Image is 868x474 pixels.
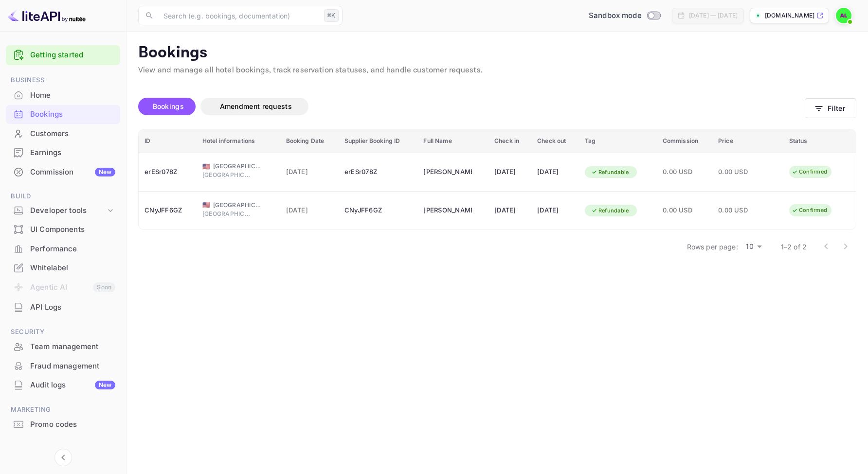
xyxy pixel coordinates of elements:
a: Bookings [6,105,120,123]
p: 1–2 of 2 [781,242,807,252]
span: [GEOGRAPHIC_DATA] [202,171,251,179]
span: [GEOGRAPHIC_DATA] [213,201,262,210]
div: Developer tools [30,205,106,216]
div: Getting started [6,45,120,65]
a: Customers [6,124,120,142]
a: UI Components [6,220,120,238]
div: Promo codes [6,415,120,434]
span: [GEOGRAPHIC_DATA] [213,162,262,171]
span: Build [6,191,120,202]
span: [GEOGRAPHIC_DATA] [202,210,251,218]
th: Commission [657,129,712,153]
div: UI Components [30,224,115,235]
span: 0.00 USD [663,167,706,177]
div: UI Components [6,220,120,239]
div: CNyJFF6GZ [145,203,191,218]
div: Team management [6,337,120,356]
div: CNyJFF6GZ [344,203,412,218]
th: ID [139,129,197,153]
button: Filter [805,98,856,118]
p: View and manage all hotel bookings, track reservation statuses, and handle customer requests. [138,65,856,76]
a: Performance [6,240,120,258]
span: Business [6,75,120,86]
span: [DATE] [286,167,333,177]
span: Security [6,327,120,337]
a: Getting started [30,50,115,61]
div: Fraud management [30,361,115,372]
a: Whitelabel [6,259,120,277]
div: Performance [6,240,120,259]
a: Audit logsNew [6,376,120,394]
div: Audit logsNew [6,376,120,395]
div: Whitelabel [30,263,115,274]
div: Promo codes [30,419,115,430]
span: [DATE] [286,205,333,216]
div: ⌘K [324,9,339,22]
a: Team management [6,337,120,355]
div: Bookings [30,109,115,120]
div: 10 [742,240,765,254]
div: [DATE] [494,164,525,180]
th: Supplier Booking ID [339,129,418,153]
div: Earnings [6,143,120,162]
span: 0.00 USD [663,205,706,216]
a: CommissionNew [6,163,120,181]
div: Developer tools [6,202,120,219]
div: erESr078Z [145,164,191,180]
th: Booking Date [280,129,339,153]
a: Earnings [6,143,120,161]
th: Price [712,129,783,153]
input: Search (e.g. bookings, documentation) [158,6,320,25]
div: [DATE] [494,203,525,218]
p: Rows per page: [687,242,738,252]
div: Customers [6,124,120,143]
div: API Logs [30,302,115,313]
div: Team management [30,341,115,352]
a: Home [6,86,120,104]
div: New [95,168,115,176]
div: Bookings [6,105,120,124]
span: 0.00 USD [718,167,767,177]
div: Home [30,90,115,101]
button: Collapse navigation [54,449,72,466]
div: Home [6,86,120,105]
div: Confirmed [785,204,833,216]
a: Promo codes [6,415,120,433]
table: booking table [139,129,856,230]
a: API Logs [6,298,120,316]
div: erESr078Z [344,164,412,180]
th: Check in [488,129,531,153]
span: 0.00 USD [718,205,767,216]
div: [DATE] — [DATE] [689,11,738,20]
th: Hotel informations [197,129,280,153]
div: Refundable [585,205,635,217]
div: Confirmed [785,166,833,178]
div: CommissionNew [6,163,120,182]
img: LiteAPI logo [8,8,86,23]
div: [DATE] [537,203,573,218]
th: Check out [531,129,579,153]
a: Fraud management [6,357,120,375]
div: Earnings [30,147,115,158]
span: Amendment requests [220,102,292,110]
span: Sandbox mode [589,10,642,21]
span: United States of America [202,202,210,208]
div: account-settings tabs [138,98,805,115]
div: New [95,381,115,389]
p: [DOMAIN_NAME] [765,11,814,20]
div: Fraud management [6,357,120,376]
div: Refundable [585,166,635,178]
th: Tag [579,129,657,153]
span: United States of America [202,163,210,170]
div: [DATE] [537,164,573,180]
th: Full Name [417,129,488,153]
div: Switch to Production mode [585,10,664,21]
div: API Logs [6,298,120,317]
span: Marketing [6,404,120,415]
div: Whitelabel [6,259,120,278]
div: Performance [30,244,115,255]
div: Steve Doe [423,164,472,180]
div: Steve Doe [423,203,472,218]
div: Customers [30,128,115,140]
img: Abdelhakim Ait Lafkih [836,8,851,23]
